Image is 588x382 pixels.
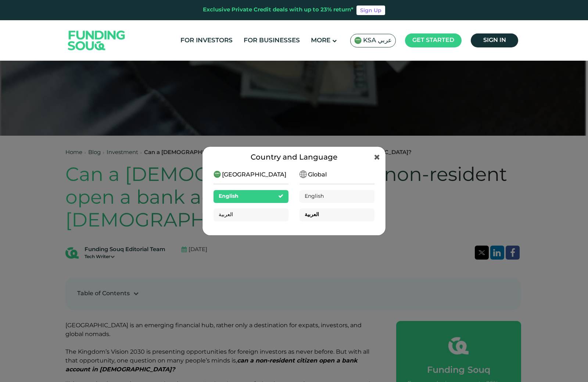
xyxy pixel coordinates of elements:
[305,194,324,199] span: English
[219,194,239,199] span: English
[179,35,234,47] a: For Investors
[219,212,233,217] span: العربية
[214,171,221,178] img: SA Flag
[305,212,319,217] span: العربية
[471,33,518,47] a: Sign in
[214,152,374,163] div: Country and Language
[356,6,385,15] a: Sign Up
[483,38,506,43] span: Sign in
[61,22,133,59] img: Logo
[300,171,307,178] img: SA Flag
[203,6,354,14] div: Exclusive Private Credit deals with up to 23% return*
[311,38,330,44] span: More
[242,35,302,47] a: For Businesses
[412,38,454,43] span: Get started
[354,37,362,44] img: SA Flag
[363,36,392,45] span: KSA عربي
[308,171,327,179] span: Global
[222,171,286,179] span: [GEOGRAPHIC_DATA]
